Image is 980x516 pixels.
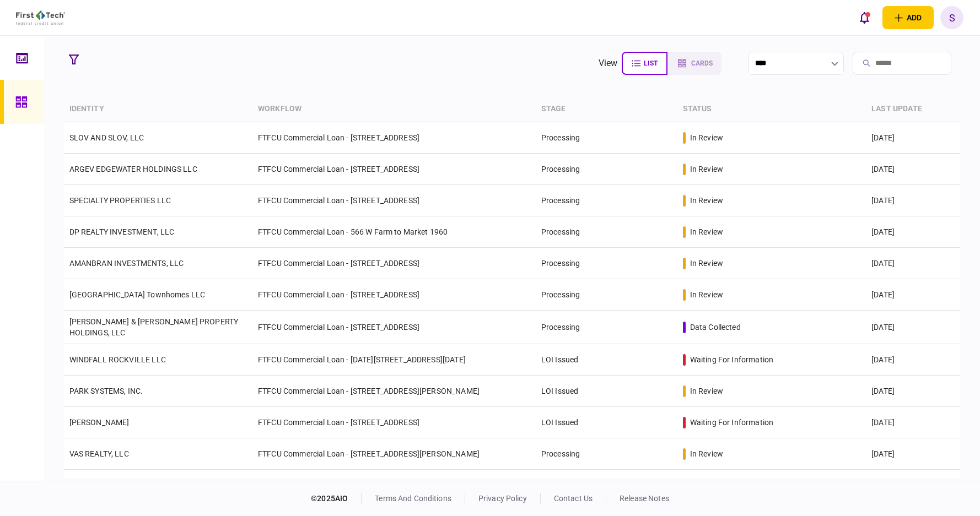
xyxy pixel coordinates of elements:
[667,52,721,75] button: cards
[69,418,130,427] a: [PERSON_NAME]
[69,290,206,299] a: [GEOGRAPHIC_DATA] Townhomes LLC
[536,311,677,344] td: Processing
[252,154,536,185] td: FTFCU Commercial Loan - [STREET_ADDRESS]
[536,344,677,376] td: LOI Issued
[690,417,773,428] div: waiting for information
[866,344,960,376] td: [DATE]
[478,494,527,503] a: privacy policy
[69,387,143,395] a: PARK SYSTEMS, INC.
[622,52,667,75] button: list
[690,289,723,300] div: in review
[644,59,658,67] span: list
[252,311,536,344] td: FTFCU Commercial Loan - [STREET_ADDRESS]
[69,133,144,142] a: SLOV AND SLOV, LLC
[16,10,65,25] img: client company logo
[882,6,934,29] button: open adding identity options
[69,355,166,364] a: WINDFALL ROCKVILLE LLC
[536,279,677,311] td: Processing
[620,494,669,503] a: release notes
[252,248,536,279] td: FTFCU Commercial Loan - [STREET_ADDRESS]
[536,96,677,122] th: stage
[866,248,960,279] td: [DATE]
[536,185,677,216] td: Processing
[375,494,451,503] a: terms and conditions
[69,165,197,173] a: ARGEV EDGEWATER HOLDINGS LLC
[690,354,773,365] div: waiting for information
[252,96,536,122] th: workflow
[69,449,129,458] a: VAS REALTY, LLC
[866,96,960,122] th: last update
[866,470,960,501] td: [DATE]
[554,494,593,503] a: contact us
[866,122,960,154] td: [DATE]
[853,6,876,29] button: open notifications list
[252,470,536,501] td: FTFCU Commercial Loan - [STREET_ADDRESS]
[252,407,536,438] td: FTFCU Commercial Loan - [STREET_ADDRESS]
[677,96,866,122] th: status
[866,376,960,407] td: [DATE]
[536,216,677,248] td: Processing
[690,132,723,143] div: in review
[252,279,536,311] td: FTFCU Commercial Loan - [STREET_ADDRESS]
[536,248,677,279] td: Processing
[252,122,536,154] td: FTFCU Commercial Loan - [STREET_ADDRESS]
[690,258,723,269] div: in review
[940,6,963,29] button: S
[252,185,536,216] td: FTFCU Commercial Loan - [STREET_ADDRESS]
[69,259,184,268] a: AMANBRAN INVESTMENTS, LLC
[691,59,713,67] span: cards
[690,226,723,237] div: in review
[252,344,536,376] td: FTFCU Commercial Loan - [DATE][STREET_ADDRESS][DATE]
[536,376,677,407] td: LOI Issued
[252,216,536,248] td: FTFCU Commercial Loan - 566 W Farm to Market 1960
[866,407,960,438] td: [DATE]
[536,407,677,438] td: LOI Issued
[690,448,723,459] div: in review
[690,385,723,396] div: in review
[536,470,677,501] td: Processing
[690,195,723,206] div: in review
[311,493,362,504] div: © 2025 AIO
[866,279,960,311] td: [DATE]
[866,154,960,185] td: [DATE]
[536,154,677,185] td: Processing
[252,376,536,407] td: FTFCU Commercial Loan - [STREET_ADDRESS][PERSON_NAME]
[69,317,239,337] a: [PERSON_NAME] & [PERSON_NAME] PROPERTY HOLDINGS, LLC
[536,122,677,154] td: Processing
[599,57,618,70] div: view
[64,96,253,122] th: identity
[866,216,960,248] td: [DATE]
[536,438,677,470] td: Processing
[69,196,171,205] a: SPECIALTY PROPERTIES LLC
[866,438,960,470] td: [DATE]
[866,311,960,344] td: [DATE]
[866,185,960,216] td: [DATE]
[690,164,723,175] div: in review
[69,227,175,236] a: DP REALTY INVESTMENT, LLC
[252,438,536,470] td: FTFCU Commercial Loan - [STREET_ADDRESS][PERSON_NAME]
[690,322,741,333] div: data collected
